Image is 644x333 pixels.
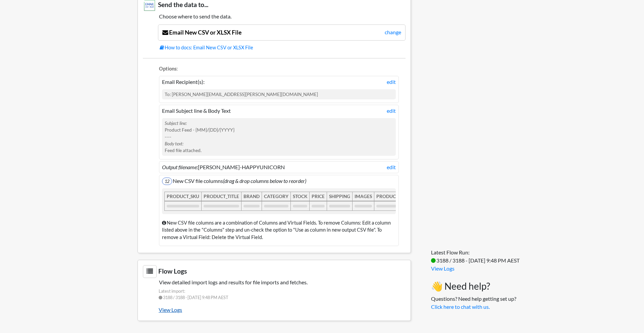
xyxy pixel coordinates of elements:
i: (drag & drop columns below to reorder) [223,178,306,184]
a: edit [387,78,396,86]
div: IMAGES [352,192,374,201]
h3: Flow Logs [143,265,406,278]
a: View Logs [159,304,406,316]
div: STOCK [290,192,310,201]
li: Email Recipient(s): [159,76,399,103]
h5: View detailed import logs and results for file imports and fetches. [143,279,406,285]
div: SHIPPING [327,192,353,201]
span: Latest Flow Run: 3188 / 3188 - [DATE] 9:48 PM AEST [431,249,520,264]
a: How to docs: Email New CSV or XLSX File [160,44,406,51]
div: New CSV file columns are a combination of Columns and Virtual Fields. To remove Columns: Edit a c... [162,216,396,244]
li: Email Subject line & Body Text [159,105,399,159]
a: edit [387,163,396,171]
i: Body text: [165,141,183,146]
span: Latest import: 3188 / 3188 - [DATE] 9:48 PM AEST [143,288,406,304]
a: Email New CSV or XLSX File [162,29,241,36]
i: Subject line: [165,121,187,126]
div: PRODUCT_SKU [164,192,202,201]
i: Output filename: [162,164,198,170]
a: change [385,28,401,36]
div: Product Feed - {MM}/{DD}/{YYYY} ---- Feed file attached. [162,118,396,156]
h3: 👋 Need help? [431,281,520,292]
div: PRICE [309,192,327,201]
div: To: [PERSON_NAME][EMAIL_ADDRESS][PERSON_NAME][DOMAIN_NAME] [162,89,396,99]
p: Questions? Need help getting set up? [431,295,520,311]
li: [PERSON_NAME]-HAPPYUNICORN [159,161,399,173]
li: New CSV file columns [159,175,399,246]
div: PRODUCT_TITLE [201,192,241,201]
a: View Logs [431,265,454,272]
a: Click here to chat with us. [431,303,490,310]
a: edit [387,107,396,115]
span: 12 [162,178,172,185]
div: BRAND [241,192,262,201]
div: PRODUCT_DESCRIPTION [374,192,432,201]
li: Options: [159,65,399,74]
iframe: Drift Widget Chat Controller [610,299,636,325]
div: CATEGORY [262,192,291,201]
h5: Choose where to send the data. [143,13,406,19]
